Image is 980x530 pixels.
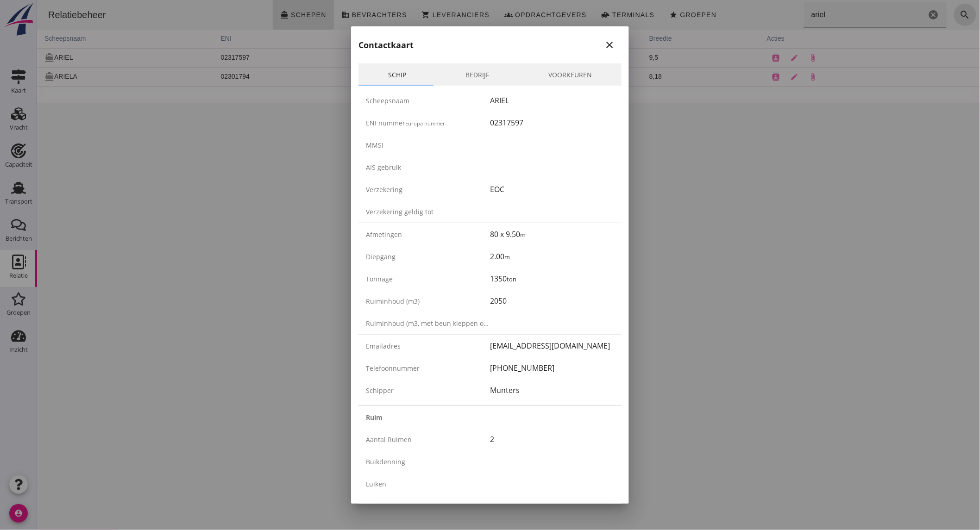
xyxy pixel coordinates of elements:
i: attach_file [772,54,780,62]
div: 02317597 [490,117,614,128]
span: Schepen [253,11,289,19]
td: 80 [496,48,605,67]
div: [EMAIL_ADDRESS][DOMAIN_NAME] [490,340,614,351]
span: Aantal ruimen [366,435,412,444]
i: search [923,9,934,20]
i: attach_file [772,73,780,81]
span: Groepen [642,11,679,19]
span: Leveranciers [395,11,452,19]
td: 2050 [405,48,496,67]
th: acties [722,30,943,48]
div: Scheepsnaam [366,96,490,106]
span: Luiken verzegelbaar [366,502,429,511]
div: AIS gebruik [366,162,490,172]
a: Bedrijf [436,63,519,86]
small: Europa nummer [405,120,445,127]
div: 2 [490,434,614,445]
div: 2050 [490,295,614,306]
td: 02317597 [176,48,313,67]
div: 2.00 [490,251,614,262]
th: ENI [176,30,313,48]
i: business [304,11,313,19]
div: MMSI [366,140,490,150]
h2: Contactkaart [358,39,414,51]
div: 80 x 9.50 [490,229,614,240]
i: star [632,11,641,19]
a: Voorkeuren [519,63,622,86]
small: m [504,253,510,261]
div: Emailadres [366,341,490,351]
strong: Ruim [366,412,383,422]
div: Telefoonnummer [366,363,490,373]
i: shopping_cart [385,11,393,19]
div: Diepgang [366,252,490,262]
div: Verzekering [366,185,490,194]
td: 927 [313,67,405,86]
i: edit [754,54,762,62]
span: Luiken [366,480,386,488]
i: contacts [735,54,743,62]
i: close [604,39,615,50]
a: Schip [358,63,436,86]
td: 67,11 [496,67,605,86]
th: lengte [496,30,605,48]
div: Afmetingen [366,230,490,239]
div: Tonnage [366,274,490,284]
small: ton [507,275,516,283]
i: Wis Zoeken... [891,9,902,20]
span: Bevrachters [314,11,370,19]
span: Opdrachtgevers [477,11,550,19]
div: ARIEL [490,95,614,106]
span: Buikdenning [366,457,405,466]
div: Munters [490,385,614,396]
div: Verzekering geldig tot [366,207,490,217]
td: 8,18 [605,67,722,86]
i: contacts [735,73,743,81]
i: edit [754,73,762,81]
div: Ruiminhoud (m3) [366,296,490,306]
i: directions_boat [7,72,17,81]
span: Terminals [575,11,618,19]
i: directions_boat [7,53,17,62]
td: 02301794 [176,67,313,86]
div: 1350 [490,273,614,284]
div: Schipper [366,386,490,395]
th: m3 [405,30,496,48]
i: directions_boat [243,11,251,19]
div: Ruiminhoud (m3, met beun kleppen open) [366,318,490,328]
div: [PHONE_NUMBER] [490,362,614,374]
td: 9,5 [605,48,722,67]
small: m [520,231,526,239]
th: breedte [605,30,722,48]
div: ENI nummer [366,118,490,128]
th: ton [313,30,405,48]
div: EOC [490,184,614,195]
i: front_loader [565,11,573,19]
td: 1350 [313,48,405,67]
div: Relatiebeheer [4,8,76,21]
i: groups [467,11,476,19]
